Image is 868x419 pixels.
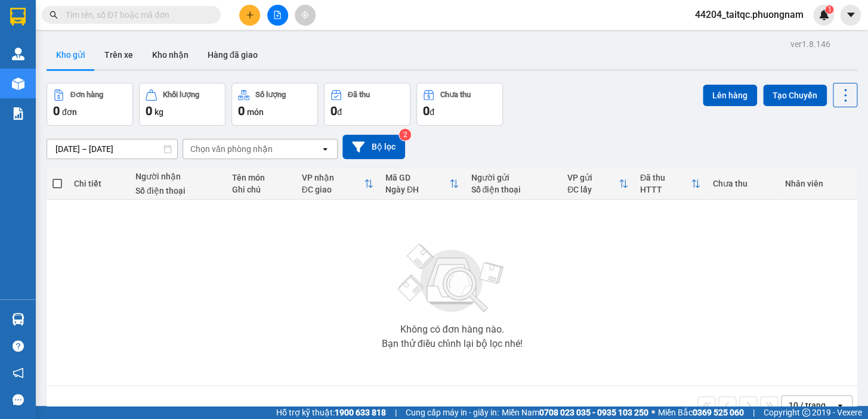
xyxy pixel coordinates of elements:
[416,83,503,126] button: Chưa thu0đ
[146,104,152,118] span: 0
[231,83,318,126] button: Số lượng0món
[276,406,386,419] span: Hỗ trợ kỹ thuật:
[155,107,163,117] span: kg
[163,91,199,99] div: Khối lượng
[13,394,24,405] span: message
[47,139,177,159] input: Select a date range.
[703,85,757,106] button: Lên hàng
[139,83,226,126] button: Khối lượng0kg
[789,399,826,411] div: 10 / trang
[693,408,744,417] strong: 0369 525 060
[342,135,405,159] button: Bộ lọc
[295,5,316,26] button: aim
[135,172,220,181] div: Người nhận
[335,408,386,417] strong: 1900 633 818
[634,168,707,200] th: Toggle SortBy
[301,173,363,182] div: VP nhận
[802,408,810,417] span: copyright
[95,41,143,69] button: Trên xe
[640,185,691,194] div: HTTT
[12,48,24,60] img: warehouse-icon
[835,401,845,410] svg: open
[379,168,465,200] th: Toggle SortBy
[827,5,831,14] span: 1
[301,11,309,19] span: aim
[62,107,77,117] span: đơn
[567,185,619,194] div: ĐC lấy
[471,185,555,194] div: Số điện thoại
[143,41,198,69] button: Kho nhận
[430,107,434,117] span: đ
[12,107,24,120] img: solution-icon
[392,237,511,320] img: svg+xml;base64,PHN2ZyBjbGFzcz0ibGlzdC1wbHVnX19zdmciIHhtbG5zPSJodHRwOi8vd3d3LnczLm9yZy8yMDAwL3N2Zy...
[399,129,411,141] sup: 2
[267,5,288,26] button: file-add
[47,83,133,126] button: Đơn hàng0đơn
[658,406,744,419] span: Miền Bắc
[712,179,773,188] div: Chưa thu
[13,340,24,352] span: question-circle
[324,83,410,126] button: Đã thu0đ
[561,168,634,200] th: Toggle SortBy
[348,91,370,99] div: Đã thu
[301,185,363,194] div: ĐC giao
[70,91,103,99] div: Đơn hàng
[651,410,655,415] span: ⚪️
[239,5,260,26] button: plus
[471,173,555,182] div: Người gửi
[320,144,330,154] svg: open
[74,179,123,188] div: Chi tiết
[423,104,430,118] span: 0
[567,173,619,182] div: VP gửi
[232,173,290,182] div: Tên món
[385,173,450,182] div: Mã GD
[10,8,26,26] img: logo-vxr
[273,11,282,19] span: file-add
[825,5,833,14] sup: 1
[685,7,813,22] span: 44204_taitqc.phuongnam
[47,41,95,69] button: Kho gửi
[238,104,245,118] span: 0
[763,85,827,106] button: Tạo Chuyến
[246,11,254,19] span: plus
[66,8,206,21] input: Tìm tên, số ĐT hoặc mã đơn
[198,41,267,69] button: Hàng đã giao
[330,104,337,118] span: 0
[53,104,60,118] span: 0
[385,185,450,194] div: Ngày ĐH
[440,91,471,99] div: Chưa thu
[400,325,503,334] div: Không có đơn hàng nào.
[12,77,24,90] img: warehouse-icon
[337,107,342,117] span: đ
[50,11,58,19] span: search
[406,406,499,419] span: Cung cấp máy in - giấy in:
[640,173,691,182] div: Đã thu
[247,107,264,117] span: món
[232,185,290,194] div: Ghi chú
[190,143,273,155] div: Chọn văn phòng nhận
[785,179,851,188] div: Nhân viên
[12,313,24,325] img: warehouse-icon
[502,406,648,419] span: Miền Nam
[395,406,397,419] span: |
[135,186,220,195] div: Số điện thoại
[381,339,522,349] div: Bạn thử điều chỉnh lại bộ lọc nhé!
[845,10,856,20] span: caret-down
[295,168,379,200] th: Toggle SortBy
[840,5,861,26] button: caret-down
[790,38,830,51] div: ver 1.8.146
[255,91,286,99] div: Số lượng
[753,406,755,419] span: |
[539,408,648,417] strong: 0708 023 035 - 0935 103 250
[818,10,829,20] img: icon-new-feature
[13,367,24,378] span: notification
